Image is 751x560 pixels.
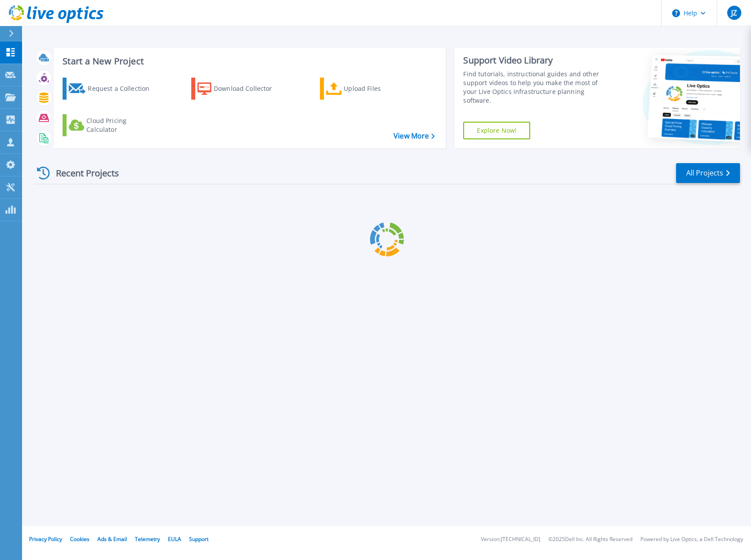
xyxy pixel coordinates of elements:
[214,80,284,97] div: Download Collector
[394,132,435,140] a: View More
[168,535,181,543] a: EULA
[548,537,632,542] li: © 2025 Dell Inc. All Rights Reserved
[86,116,157,134] div: Cloud Pricing Calculator
[63,56,435,66] h3: Start a New Project
[29,535,62,543] a: Privacy Policy
[481,537,540,542] li: Version: [TECHNICAL_ID]
[344,80,414,97] div: Upload Files
[34,162,131,184] div: Recent Projects
[135,535,160,543] a: Telemetry
[463,70,608,105] div: Find tutorials, instructional guides and other support videos to help you make the most of your L...
[463,122,530,139] a: Explore Now!
[320,78,418,100] a: Upload Files
[70,535,89,543] a: Cookies
[463,55,608,66] div: Support Video Library
[189,535,208,543] a: Support
[63,78,161,100] a: Request a Collection
[640,537,743,542] li: Powered by Live Optics, a Dell Technology
[63,114,161,136] a: Cloud Pricing Calculator
[88,80,158,97] div: Request a Collection
[676,163,740,183] a: All Projects
[731,9,737,16] span: JZ
[191,78,290,100] a: Download Collector
[97,535,127,543] a: Ads & Email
